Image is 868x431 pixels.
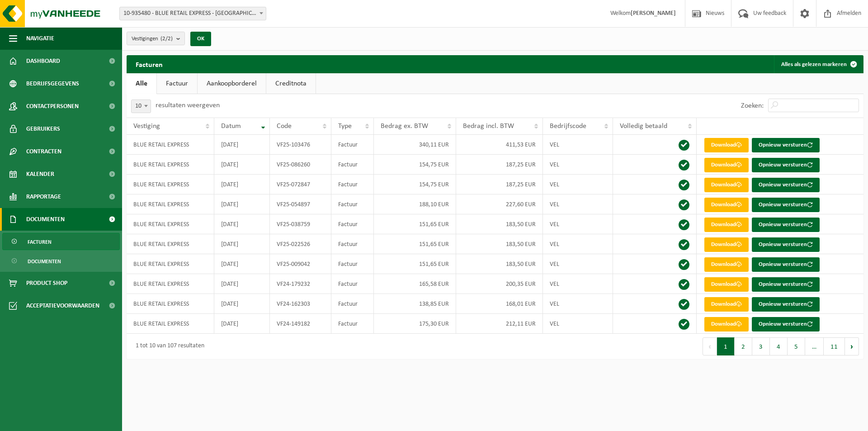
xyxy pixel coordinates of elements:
[157,73,197,94] a: Factuur
[214,274,270,294] td: [DATE]
[374,135,456,155] td: 340,11 EUR
[127,155,214,175] td: BLUE RETAIL EXPRESS
[270,194,331,214] td: VF25-054897
[331,155,374,175] td: Factuur
[543,274,613,294] td: VEL
[374,314,456,334] td: 175,30 EUR
[26,208,65,231] span: Documenten
[2,233,120,250] a: Facturen
[717,337,735,355] button: 1
[620,123,667,130] span: Volledig betaald
[26,294,99,317] span: Acceptatievoorwaarden
[374,254,456,274] td: 151,65 EUR
[752,138,820,152] button: Opnieuw versturen
[127,234,214,254] td: BLUE RETAIL EXPRESS
[752,237,820,252] button: Opnieuw versturen
[2,252,120,270] a: Documenten
[270,214,331,234] td: VF25-038759
[277,123,292,130] span: Code
[127,135,214,155] td: BLUE RETAIL EXPRESS
[752,337,770,355] button: 3
[543,135,613,155] td: VEL
[331,314,374,334] td: Factuur
[127,55,172,73] h2: Facturen
[338,123,352,130] span: Type
[26,95,79,118] span: Contactpersonen
[132,32,173,46] span: Vestigingen
[456,254,543,274] td: 183,50 EUR
[214,135,270,155] td: [DATE]
[704,257,749,272] a: Download
[463,123,514,130] span: Bedrag incl. BTW
[543,194,613,214] td: VEL
[160,36,173,42] count: (2/2)
[374,294,456,314] td: 138,85 EUR
[331,175,374,194] td: Factuur
[704,237,749,252] a: Download
[752,198,820,212] button: Opnieuw versturen
[331,194,374,214] td: Factuur
[270,274,331,294] td: VF24-179232
[752,277,820,292] button: Opnieuw versturen
[374,214,456,234] td: 151,65 EUR
[120,7,266,20] span: 10-935480 - BLUE RETAIL EXPRESS - OOSTENDE
[374,234,456,254] td: 151,65 EUR
[456,135,543,155] td: 411,53 EUR
[331,234,374,254] td: Factuur
[752,158,820,172] button: Opnieuw versturen
[456,194,543,214] td: 227,60 EUR
[270,175,331,194] td: VF25-072847
[543,155,613,175] td: VEL
[26,27,54,50] span: Navigatie
[381,123,428,130] span: Bedrag ex. BTW
[331,274,374,294] td: Factuur
[127,274,214,294] td: BLUE RETAIL EXPRESS
[752,218,820,232] button: Opnieuw versturen
[26,50,60,72] span: Dashboard
[543,234,613,254] td: VEL
[456,274,543,294] td: 200,35 EUR
[735,337,752,355] button: 2
[824,337,845,355] button: 11
[704,317,749,332] a: Download
[704,277,749,292] a: Download
[704,178,749,192] a: Download
[270,314,331,334] td: VF24-149182
[703,337,717,355] button: Previous
[221,123,241,130] span: Datum
[456,314,543,334] td: 212,11 EUR
[374,194,456,214] td: 188,10 EUR
[127,194,214,214] td: BLUE RETAIL EXPRESS
[456,234,543,254] td: 183,50 EUR
[805,337,824,355] span: …
[127,175,214,194] td: BLUE RETAIL EXPRESS
[845,337,859,355] button: Next
[543,314,613,334] td: VEL
[270,234,331,254] td: VF25-022526
[752,317,820,332] button: Opnieuw versturen
[127,294,214,314] td: BLUE RETAIL EXPRESS
[774,55,863,73] button: Alles als gelezen markeren
[26,140,61,163] span: Contracten
[374,155,456,175] td: 154,75 EUR
[770,337,788,355] button: 4
[131,99,151,113] span: 10
[270,254,331,274] td: VF25-009042
[133,123,160,130] span: Vestiging
[704,198,749,212] a: Download
[270,294,331,314] td: VF24-162303
[456,155,543,175] td: 187,25 EUR
[127,214,214,234] td: BLUE RETAIL EXPRESS
[543,214,613,234] td: VEL
[132,100,151,113] span: 10
[752,178,820,192] button: Opnieuw versturen
[741,102,764,109] label: Zoeken:
[190,32,211,46] button: OK
[5,411,151,431] iframe: chat widget
[214,234,270,254] td: [DATE]
[456,214,543,234] td: 183,50 EUR
[119,7,266,20] span: 10-935480 - BLUE RETAIL EXPRESS - OOSTENDE
[127,314,214,334] td: BLUE RETAIL EXPRESS
[26,272,67,294] span: Product Shop
[266,73,316,94] a: Creditnota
